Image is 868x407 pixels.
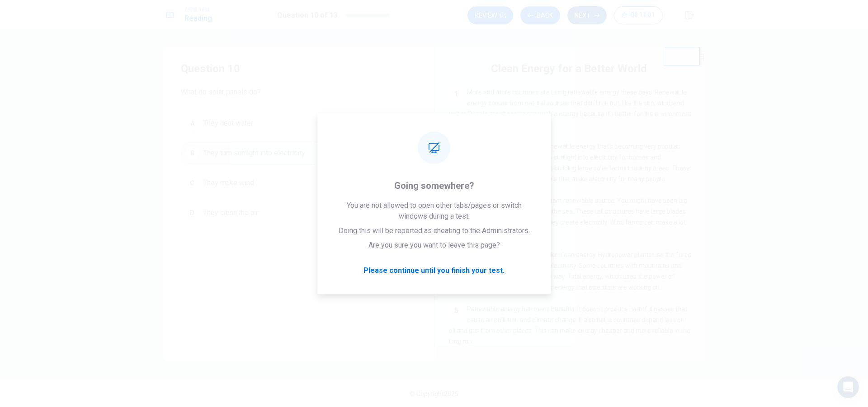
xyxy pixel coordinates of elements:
div: 4 [449,249,463,264]
span: They turn sunlight into electricity [203,148,305,159]
div: 5 [449,304,463,318]
div: C [185,176,199,190]
span: Level Test [184,7,212,13]
button: 00:11:01 [614,6,663,24]
div: A [185,116,199,131]
button: BThey turn sunlight into electricity [181,142,416,164]
div: 1 [449,87,463,101]
span: © Copyright 2025 [410,390,458,398]
span: They heat water [203,118,253,129]
div: 3 [449,195,463,210]
span: They make wind [203,178,254,188]
button: AThey heat water [181,112,416,135]
button: Next [567,6,607,24]
div: Open Intercom Messenger [837,376,859,398]
button: DThey clean the air [181,201,416,224]
div: D [185,206,199,220]
h4: Clean Energy for a Better World [491,61,647,76]
button: Back [520,6,560,24]
span: Wind energy is another important renewable source. You might have seen big wind turbines in field... [449,197,687,237]
span: 00:11:01 [631,12,655,19]
span: Solar energy is one type of renewable energy that's becoming very popular. Solar panels on roofs ... [449,143,690,182]
div: B [185,146,199,160]
button: Review [467,6,513,24]
h1: Reading [184,13,212,24]
h1: Question 10 of 13 [277,10,338,21]
div: 2 [449,141,463,155]
span: Water can also be used to make clean energy. Hydropower plants use the force of flowing rivers to... [449,251,691,291]
span: More and more countries are using renewable energy these days. Renewable energy comes from natura... [449,89,691,128]
span: Renewable energy has many benefits. It doesn't produce harmful gasses that cause air pollution an... [449,305,690,345]
button: CThey make wind [181,172,416,194]
span: They clean the air [203,207,258,218]
span: What do solar panels do? [181,87,416,98]
h4: Question 10 [181,61,416,76]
